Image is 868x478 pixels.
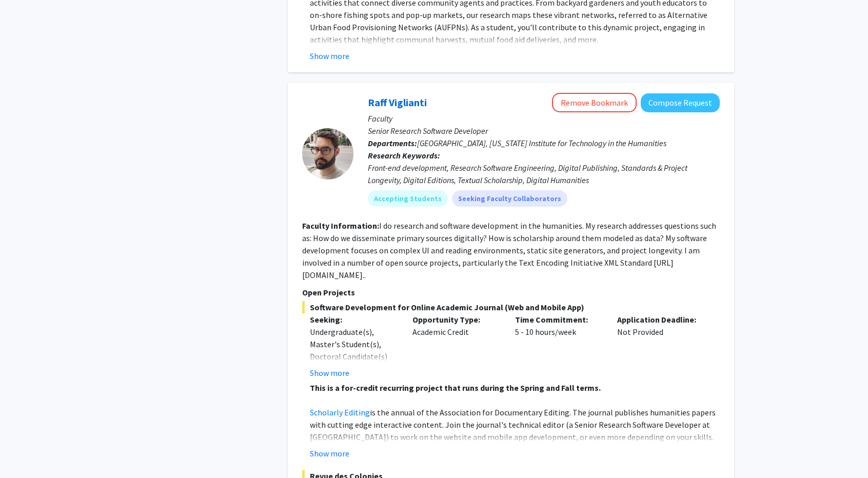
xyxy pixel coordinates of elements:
[302,221,379,231] b: Faculty Information:
[552,93,637,112] button: Remove Bookmark
[368,96,427,109] a: Raff Viglianti
[641,93,720,112] button: Compose Request to Raff Viglianti
[302,286,720,298] p: Open Projects
[310,326,397,387] div: Undergraduate(s), Master's Student(s), Doctoral Candidate(s) (PhD, MD, DMD, PharmD, etc.)
[412,313,500,326] p: Opportunity Type:
[417,138,666,148] span: [GEOGRAPHIC_DATA], [US_STATE] Institute for Technology in the Humanities
[302,221,716,280] fg-read-more: I do research and software development in the humanities. My research addresses questions such as...
[617,313,704,326] p: Application Deadline:
[368,125,720,137] p: Senior Research Software Developer
[609,313,712,379] div: Not Provided
[302,301,720,313] span: Software Development for Online Academic Journal (Web and Mobile App)
[368,150,440,161] b: Research Keywords:
[507,313,610,379] div: 5 - 10 hours/week
[310,367,349,379] button: Show more
[310,313,397,326] p: Seeking:
[452,190,567,207] mat-chip: Seeking Faculty Collaborators
[310,383,601,393] strong: This is a for-credit recurring project that runs during the Spring and Fall terms.
[368,190,448,207] mat-chip: Accepting Students
[310,447,349,460] button: Show more
[368,138,417,148] b: Departments:
[515,313,602,326] p: Time Commitment:
[368,162,720,186] div: Front-end development, Research Software Engineering, Digital Publishing, Standards & Project Lon...
[368,112,720,125] p: Faculty
[405,313,507,379] div: Academic Credit
[310,407,370,417] a: Scholarly Editing
[8,432,44,470] iframe: Chat
[310,50,349,62] button: Show more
